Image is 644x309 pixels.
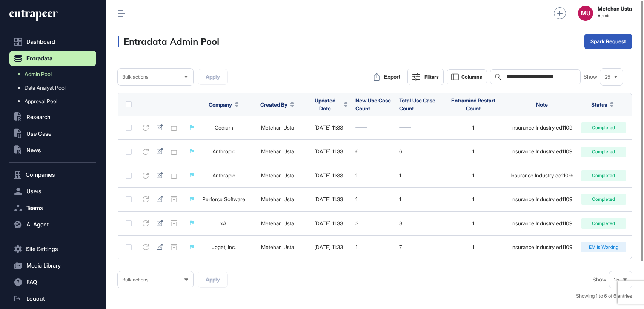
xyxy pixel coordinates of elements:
[309,173,348,179] div: [DATE] 11:33
[202,196,245,202] a: Perforce Software
[510,196,573,202] div: Insurance Industry ed1109
[355,244,392,250] div: 1
[26,114,51,120] span: Research
[261,220,294,226] a: Metehan Usta
[9,258,96,273] button: Media Library
[25,85,66,91] span: Data Analyst Pool
[26,296,45,302] span: Logout
[260,101,287,109] span: Created By
[461,74,482,80] span: Columns
[309,125,348,131] div: [DATE] 11:33
[578,6,593,21] button: MU
[399,196,436,202] div: 1
[355,148,392,154] div: 6
[122,74,148,80] span: Bulk actions
[407,69,444,85] button: Filters
[26,131,51,137] span: Use Case
[212,172,235,179] a: Anthropic
[581,147,626,157] div: Completed
[576,292,632,300] div: Showing 1 to 6 of 6 entries
[614,277,619,283] span: 25
[309,148,348,154] div: [DATE] 11:33
[510,173,573,179] div: Insurance Industry ed1109r
[309,220,348,226] div: [DATE] 11:33
[355,196,392,202] div: 1
[309,96,341,112] span: Updated Date
[355,97,391,112] span: New Use Case Count
[25,98,57,104] span: Approval Pool
[309,244,348,250] div: [DATE] 11:33
[9,242,96,257] button: Site Settings
[447,69,487,84] button: Columns
[13,81,96,95] a: Data Analyst Pool
[399,173,436,179] div: 1
[26,147,41,153] span: News
[581,170,626,181] div: Completed
[584,74,597,80] span: Show
[309,196,348,202] div: [DATE] 11:33
[399,97,435,112] span: Total Use Case Count
[424,74,439,80] div: Filters
[309,96,348,112] button: Updated Date
[399,220,436,226] div: 3
[355,220,392,226] div: 3
[443,125,503,131] div: 1
[209,101,239,109] button: Company
[220,220,227,226] a: xAI
[9,217,96,232] button: AI Agent
[536,101,548,108] span: Note
[26,172,55,178] span: Companies
[9,275,96,290] button: FAQ
[443,196,503,202] div: 1
[9,291,96,306] a: Logout
[26,246,58,252] span: Site Settings
[593,277,606,283] span: Show
[261,148,294,154] a: Metehan Usta
[26,55,52,61] span: Entradata
[26,222,49,228] span: AI Agent
[581,218,626,229] div: Completed
[598,6,632,12] strong: Metehan Usta
[122,277,148,283] span: Bulk actions
[9,110,96,125] button: Research
[510,220,573,226] div: Insurance Industry ed1109
[510,148,573,154] div: Insurance Industry ed1109
[261,244,294,250] a: Metehan Usta
[212,244,236,250] a: Joget, Inc.
[9,184,96,199] button: Users
[370,69,404,84] button: Export
[209,101,232,109] span: Company
[591,101,614,109] button: Status
[9,126,96,141] button: Use Case
[399,244,436,250] div: 7
[212,148,235,154] a: Anthropic
[9,143,96,158] button: News
[598,13,632,18] span: Admin
[26,188,41,194] span: Users
[26,39,55,45] span: Dashboard
[261,196,294,202] a: Metehan Usta
[510,125,573,131] div: Insurance Industry ed1109
[591,101,607,109] span: Status
[26,279,37,285] span: FAQ
[443,148,503,154] div: 1
[355,173,392,179] div: 1
[443,220,503,226] div: 1
[443,173,503,179] div: 1
[13,67,96,81] a: Admin Pool
[584,34,632,49] button: Spark Request
[9,200,96,216] button: Teams
[26,205,43,211] span: Teams
[261,124,294,131] a: Metehan Usta
[25,71,52,77] span: Admin Pool
[443,244,503,250] div: 1
[581,122,626,133] div: Completed
[399,148,436,154] div: 6
[510,244,573,250] div: Insurance Industry ed1109
[581,242,626,252] div: EM is Working
[9,34,96,49] a: Dashboard
[215,124,233,131] a: Codium
[9,167,96,182] button: Companies
[261,172,294,179] a: Metehan Usta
